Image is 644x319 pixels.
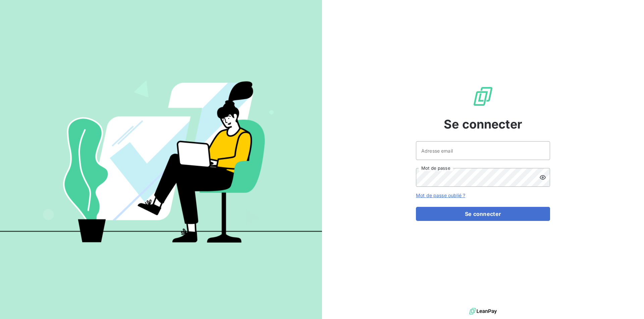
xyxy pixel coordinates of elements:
[416,141,550,160] input: placeholder
[469,306,497,316] img: logo
[444,115,522,133] span: Se connecter
[416,192,465,198] a: Mot de passe oublié ?
[416,207,550,221] button: Se connecter
[472,86,494,107] img: Logo LeanPay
